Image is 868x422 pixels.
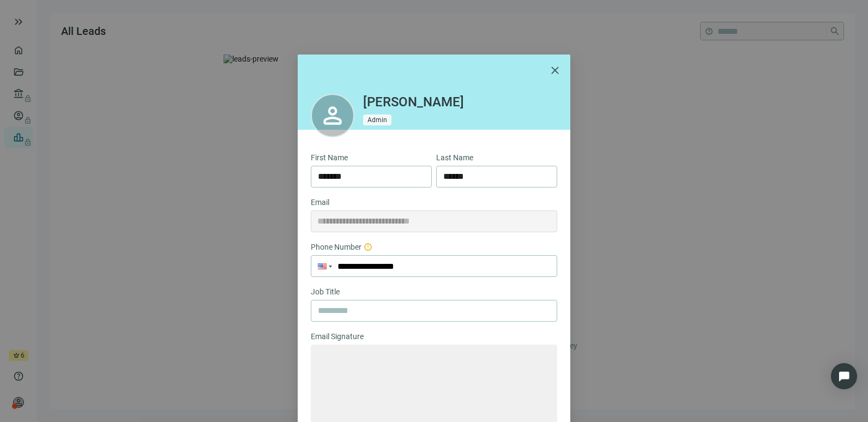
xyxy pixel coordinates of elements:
h3: [PERSON_NAME] [363,94,464,111]
span: Last Name [436,152,473,164]
div: United States: + 1 [311,256,332,276]
button: Close [548,64,562,77]
span: Phone Number [311,241,361,253]
span: First Name [311,152,348,164]
span: error [364,243,372,251]
span: person [319,102,346,129]
div: Open Intercom Messenger [831,363,857,389]
span: Email Signature [311,330,364,342]
span: Job Title [311,286,340,298]
span: close [548,64,562,77]
span: Admin [363,114,391,125]
span: Email [311,196,329,208]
